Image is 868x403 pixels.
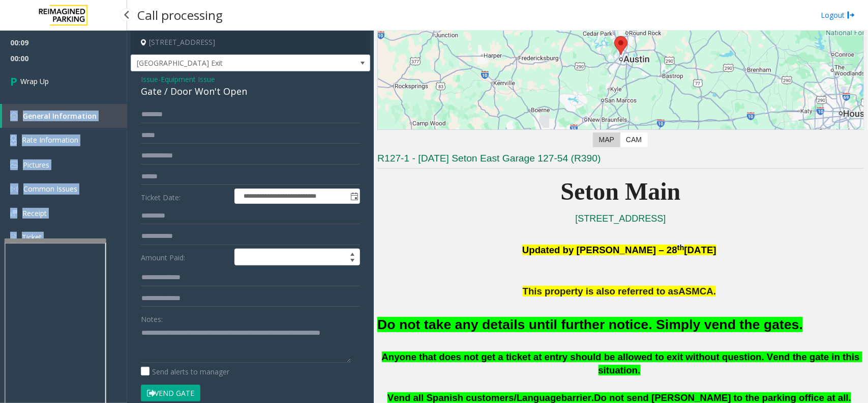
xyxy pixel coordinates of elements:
[2,104,127,128] a: General Information
[141,74,158,85] span: Issue
[10,162,18,168] img: 'icon'
[141,310,163,325] label: Notes:
[131,31,370,55] h4: [STREET_ADDRESS]
[387,392,561,403] span: Vend all Spanish customers/Language
[138,249,232,266] label: Amount Paid:
[561,392,594,403] span: barrier.
[377,152,864,169] h3: R127-1 - [DATE] Seton East Garage 127-54 (R390)
[593,132,620,147] label: Map
[22,135,78,145] span: Rate Information
[10,185,18,193] img: 'icon'
[10,136,17,145] img: 'icon'
[131,55,322,71] span: [GEOGRAPHIC_DATA] Exit
[382,352,862,376] span: Anyone that does not get a ticket at entry should be allowed to exit without question. Vend the g...
[377,317,803,332] font: Do not take any details until further notice. Simply vend the gates.
[141,366,229,377] label: Send alerts to manager
[561,178,681,205] span: Seton Main
[345,257,360,265] span: Decrease value
[576,213,666,224] a: [STREET_ADDRESS]
[348,189,360,203] span: Toggle popup
[684,245,716,255] span: [DATE]
[141,85,360,98] div: Gate / Door Won't Open
[161,74,215,85] span: Equipment Issue
[679,286,716,297] span: ASMCA.
[345,249,360,257] span: Increase value
[158,74,215,84] span: -
[10,112,18,120] img: 'icon'
[522,245,677,255] span: Updated by [PERSON_NAME] – 28
[620,132,648,147] label: CAM
[138,189,232,204] label: Ticket Date:
[847,10,855,20] img: logout
[132,3,228,28] h3: Call processing
[821,10,855,20] a: Logout
[23,111,97,121] span: General Information
[10,233,17,242] img: 'icon'
[22,232,42,242] span: Ticket
[23,160,49,170] span: Pictures
[523,286,679,297] span: This property is also referred to as
[677,244,684,252] span: th
[22,208,47,218] span: Receipt
[614,36,627,55] div: 1201 West 38th Street, Austin, TX
[594,392,851,403] span: Do not send [PERSON_NAME] to the parking office at all.
[10,210,17,217] img: 'icon'
[20,76,49,87] span: Wrap Up
[23,184,77,194] span: Common Issues
[141,385,200,402] button: Vend Gate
